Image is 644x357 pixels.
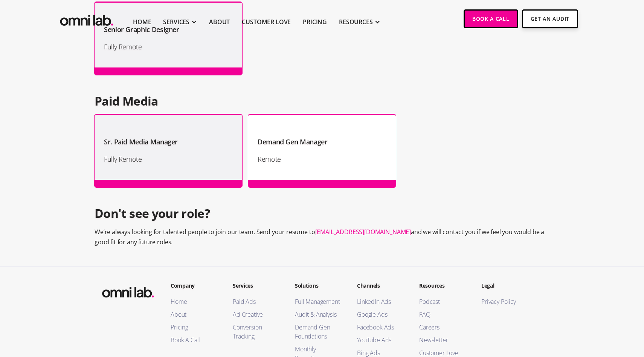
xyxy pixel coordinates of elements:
a: Demand Gen Foundations [295,323,342,341]
h1: Sr. Paid Media Manager [104,136,178,147]
h2: Paid Media [95,94,549,108]
a: YouTube Ads [357,336,404,345]
a: Ad Creative [233,310,280,319]
a: About [171,310,218,319]
a: Sr. Paid Media ManagerFully Remote [95,114,242,187]
a: Home [133,17,151,26]
a: Senior Graphic DesignerFully Remote [95,2,242,75]
h1: Remote [258,153,386,165]
div: RESOURCES [339,17,373,26]
h2: Services [233,282,280,290]
a: Home [171,297,218,306]
div: SERVICES [163,17,189,26]
a: LinkedIn Ads [357,297,404,306]
a: Facebook Ads [357,323,404,332]
a: Demand Gen ManagerRemote [248,114,396,187]
h1: Demand Gen Manager [258,136,328,147]
a: Get An Audit [522,9,578,28]
a: Privacy Policy [481,297,528,306]
h1: Fully Remote [104,41,233,52]
a: About [209,17,230,26]
h2: Legal [481,282,528,290]
a: Careers [419,323,466,332]
a: Pricing [171,323,218,332]
a: Full Management [295,297,342,306]
a: Pricing [303,17,327,26]
a: Podcast [419,297,466,306]
a: Google Ads [357,310,404,319]
a: [EMAIL_ADDRESS][DOMAIN_NAME] [315,228,411,236]
a: FAQ [419,310,466,319]
h2: Company [171,282,218,290]
img: Omni Lab: B2B SaaS Demand Generation Agency [101,282,156,300]
a: Newsletter [419,336,466,345]
a: Conversion Tracking [233,323,280,341]
h2: Channels [357,282,404,290]
h1: Fully Remote [104,153,233,165]
h2: Solutions [295,282,342,290]
a: Paid Ads [233,297,280,306]
a: Book A Call [171,336,218,345]
img: Omni Lab: B2B SaaS Demand Generation Agency [58,9,115,28]
a: Customer Love [242,17,291,26]
p: We’re always looking for talented people to join our team. Send your resume to and we will contac... [95,227,549,247]
h2: Don't see your role? [95,206,549,221]
h2: Resources [419,282,466,290]
a: Audit & Analysis [295,310,342,319]
iframe: Chat Widget [508,270,644,357]
a: Book a Call [464,9,518,28]
a: home [58,9,115,28]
